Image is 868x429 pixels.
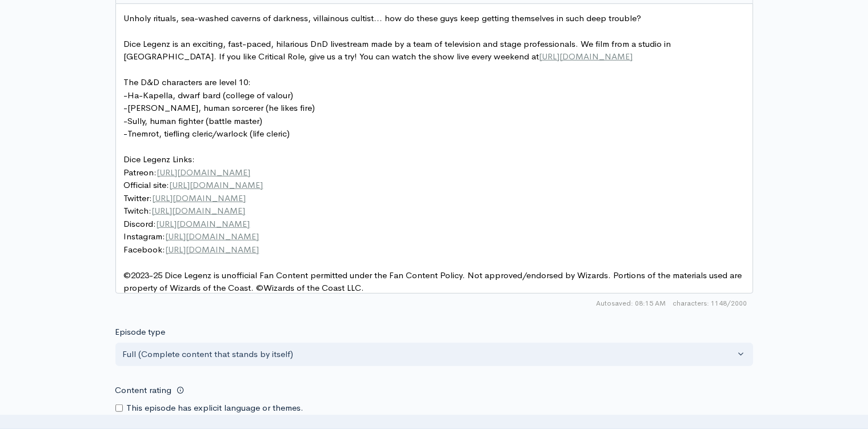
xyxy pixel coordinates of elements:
span: ©2023-25 Dice Legenz is unofficial Fan Content permitted under the Fan Content Policy. Not approv... [124,270,745,294]
span: Facebook: [124,244,259,255]
span: -[PERSON_NAME], human sorcerer (he likes fire) [124,102,315,113]
span: The D&D characters are level 10: [124,77,251,87]
label: Episode type [115,326,166,339]
span: Autosaved: 08:15 AM [597,298,666,308]
span: Official site: [124,179,263,190]
label: Content rating [115,379,172,402]
span: Dice Legenz is an exciting, fast-paced, hilarious DnD livestream made by a team of television and... [124,38,674,62]
div: Full (Complete content that stands by itself) [123,348,735,361]
span: [URL][DOMAIN_NAME] [157,167,251,178]
span: -Tnemrot, tiefling cleric/warlock (life cleric) [124,128,290,139]
span: [URL][DOMAIN_NAME] [166,231,259,242]
span: Patreon: [124,167,251,178]
span: -Ha-Kapella, dwarf bard (college of valour) [124,90,294,101]
span: [URL][DOMAIN_NAME] [153,193,246,203]
label: This episode has explicit language or themes. [127,402,304,415]
span: Twitter: [124,193,246,203]
span: [URL][DOMAIN_NAME] [539,51,633,62]
span: -Sully, human fighter (battle master) [124,115,263,126]
span: 1148/2000 [673,298,747,308]
span: Unholy rituals, sea-washed caverns of darkness, villainous cultist... how do these guys keep gett... [124,13,642,23]
span: Twitch: [124,205,246,216]
span: [URL][DOMAIN_NAME] [170,179,263,190]
span: Dice Legenz Links: [124,154,195,165]
span: [URL][DOMAIN_NAME] [157,218,250,229]
button: Full (Complete content that stands by itself) [115,343,753,366]
span: Discord: [124,218,250,229]
span: [URL][DOMAIN_NAME] [166,244,259,255]
span: [URL][DOMAIN_NAME] [152,205,246,216]
span: Instagram: [124,231,259,242]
